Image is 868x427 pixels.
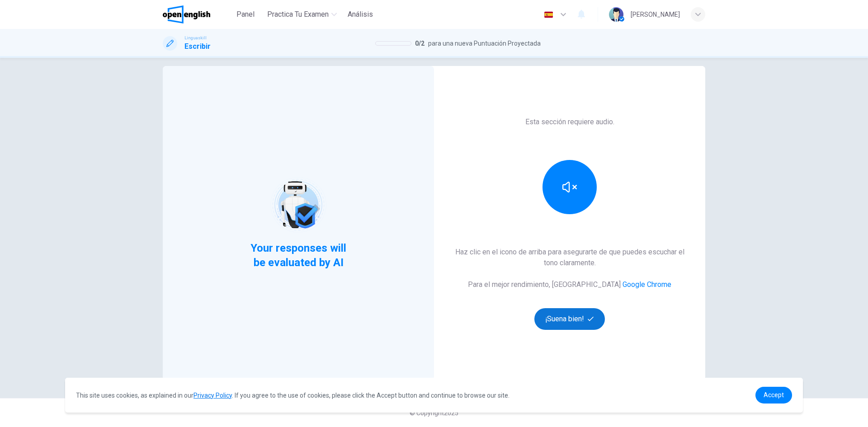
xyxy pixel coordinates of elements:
a: OpenEnglish logo [163,5,231,23]
span: © Copyright 2025 [410,409,458,417]
span: This site uses cookies, as explained in our . If you agree to the use of cookies, please click th... [76,392,509,399]
h1: Escribir [184,41,211,52]
img: robot icon [269,176,327,234]
span: Practica tu examen [267,9,329,20]
h6: Esta sección requiere audio. [525,117,614,127]
span: para una nueva Puntuación Proyectada [428,38,541,49]
span: 0 / 2 [415,38,425,49]
span: Linguaskill [184,35,207,41]
a: Privacy Policy [193,392,232,399]
button: Análisis [344,6,377,23]
span: Panel [236,9,255,20]
h6: Haz clic en el icono de arriba para asegurarte de que puedes escuchar el tono claramente. [448,247,691,268]
div: cookieconsent [65,378,803,413]
span: Accept [764,391,784,399]
img: Profile picture [609,7,623,22]
span: Análisis [348,9,373,20]
a: dismiss cookie message [755,387,792,404]
button: Panel [231,6,260,23]
button: Practica tu examen [264,6,340,23]
button: ¡Suena bien! [534,308,605,330]
div: [PERSON_NAME] [631,9,680,20]
a: Google Chrome [623,280,671,289]
span: Your responses will be evaluated by AI [244,241,354,270]
img: es [543,11,554,18]
img: OpenEnglish logo [163,5,210,23]
h6: Para el mejor rendimiento, [GEOGRAPHIC_DATA] [468,279,671,290]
